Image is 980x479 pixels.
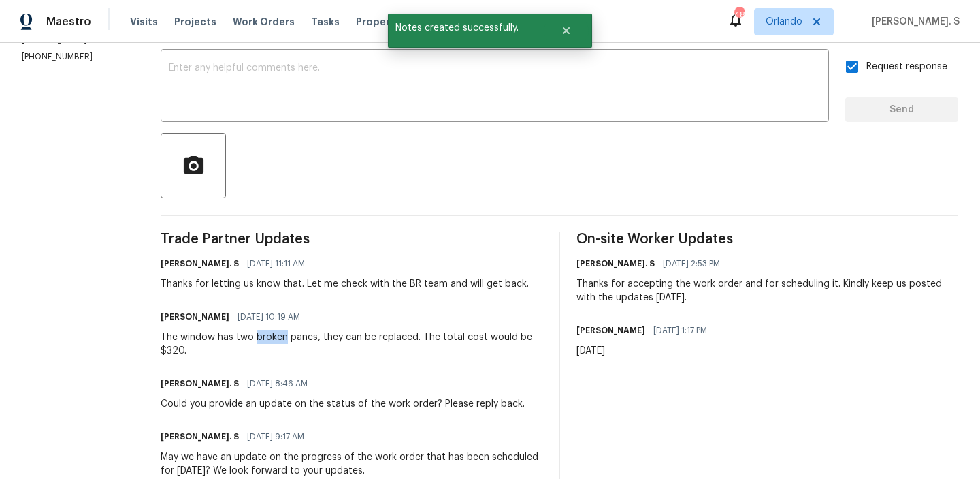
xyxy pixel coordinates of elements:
span: Notes created successfully. [388,14,544,42]
h6: [PERSON_NAME]. S [161,430,239,444]
span: [DATE] 8:46 AM [247,377,308,390]
span: Projects [174,15,216,29]
h6: [PERSON_NAME] [576,324,645,337]
span: [DATE] 10:19 AM [238,310,300,324]
span: Tasks [311,17,340,27]
div: The window has two broken panes, they can be replaced. The total cost would be $320. [161,330,542,358]
h6: [PERSON_NAME]. S [161,377,239,390]
span: Trade Partner Updates [161,232,542,246]
div: Could you provide an update on the status of the work order? Please reply back. [161,397,525,411]
span: Work Orders [233,15,295,29]
span: [DATE] 2:53 PM [663,257,720,271]
span: [PERSON_NAME]. S [866,15,960,29]
div: Thanks for letting us know that. Let me check with the BR team and will get back. [161,277,529,291]
h6: [PERSON_NAME] [161,310,229,324]
h6: [PERSON_NAME]. S [161,257,239,271]
div: May we have an update on the progress of the work order that has been scheduled for [DATE]? We lo... [161,450,542,478]
div: [DATE] [576,344,715,358]
span: Orlando [766,15,802,29]
span: Request response [866,60,947,74]
p: [PHONE_NUMBER] [22,51,128,63]
span: Visits [130,15,158,29]
div: 48 [734,8,744,22]
span: [DATE] 1:17 PM [653,324,707,337]
div: Thanks for accepting the work order and for scheduling it. Kindly keep us posted with the updates... [576,277,958,305]
span: [DATE] 9:17 AM [247,430,304,444]
span: Properties [356,15,409,29]
h6: [PERSON_NAME]. S [576,257,655,271]
button: Close [544,17,589,44]
span: [DATE] 11:11 AM [247,257,305,271]
span: On-site Worker Updates [576,232,958,246]
span: Maestro [46,15,91,29]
